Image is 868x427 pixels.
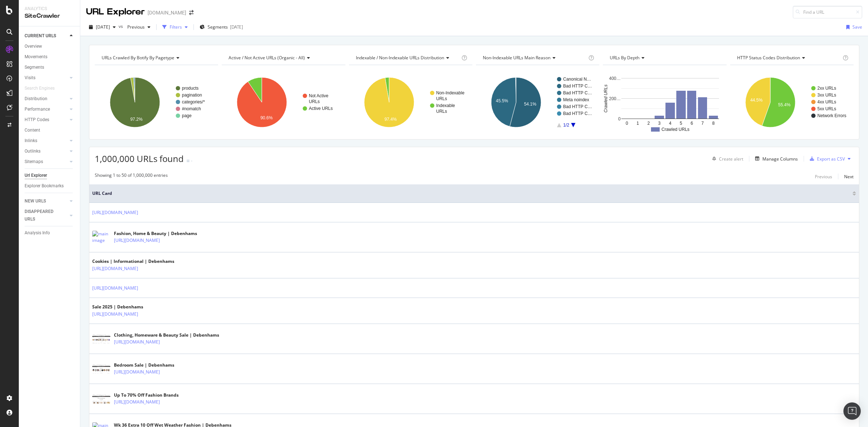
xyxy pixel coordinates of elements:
h4: Non-Indexable URLs Main Reason [481,52,587,64]
text: 400… [609,76,621,81]
a: NEW URLS [25,197,68,205]
span: 2025 Sep. 12th [96,24,110,30]
a: Segments [25,64,75,71]
span: vs [119,23,124,29]
text: URLs [436,96,447,101]
button: Segments[DATE] [197,21,246,33]
span: Previous [124,24,145,30]
img: main image [92,231,110,244]
div: Create alert [719,156,743,162]
h4: URLs Crawled By Botify By pagetype [100,52,212,64]
a: Explorer Bookmarks [25,182,75,190]
svg: A chart. [349,71,471,134]
a: Movements [25,53,75,61]
a: [URL][DOMAIN_NAME] [114,338,160,346]
button: Previous [815,172,832,181]
text: Active URLs [309,106,333,111]
text: Bad HTTP C… [563,104,592,109]
text: Network Errors [817,113,846,118]
button: Create alert [709,153,743,165]
div: Showing 1 to 50 of 1,000,000 entries [95,172,168,181]
div: Analytics [25,6,74,12]
text: 3xx URLs [817,93,836,98]
div: [DOMAIN_NAME] [148,9,186,16]
span: 1,000,000 URLs found [95,153,184,165]
a: [URL][DOMAIN_NAME] [92,209,138,216]
div: Cookies | Informational | Debenhams [92,258,174,265]
a: Distribution [25,95,68,103]
text: 8 [712,121,715,126]
img: Equal [187,160,190,162]
div: Explorer Bookmarks [25,182,64,190]
button: Next [844,172,854,181]
div: Open Intercom Messenger [843,402,861,420]
div: Inlinks [25,137,37,145]
div: Outlinks [25,148,41,155]
div: [DATE] [230,24,243,30]
div: A chart. [476,71,598,134]
span: URLs Crawled By Botify By pagetype [102,55,174,61]
text: 7 [702,121,704,126]
text: 5 [680,121,682,126]
span: HTTP Status Codes Distribution [737,55,800,61]
a: Content [25,127,75,134]
input: Find a URL [793,6,862,18]
div: Filters [170,24,182,30]
text: 1 [637,121,639,126]
h4: URLs by Depth [608,52,720,64]
img: main image [92,334,110,343]
h4: HTTP Status Codes Distribution [736,52,841,64]
div: Fashion, Home & Beauty | Debenhams [114,230,197,237]
text: 5xx URLs [817,106,836,111]
div: Search Engines [25,85,55,92]
text: 4xx URLs [817,99,836,104]
div: Sale 2025 | Debenhams [92,304,170,310]
div: URL Explorer [86,6,145,18]
div: Export as CSV [817,156,845,162]
span: Active / Not Active URLs (organic - all) [229,55,305,61]
div: A chart. [603,71,725,134]
text: 0 [626,121,628,126]
img: main image [92,394,110,403]
div: Performance [25,106,50,113]
span: Segments [208,24,228,30]
a: CURRENT URLS [25,32,68,40]
text: categories/* [182,99,205,104]
div: Next [844,174,854,180]
a: [URL][DOMAIN_NAME] [114,398,160,406]
div: Segments [25,64,44,71]
a: [URL][DOMAIN_NAME] [114,237,160,244]
text: Crawled URLs [661,127,689,132]
a: [URL][DOMAIN_NAME] [92,311,138,318]
text: Crawled URLs [604,85,609,112]
text: 44.5% [750,98,762,103]
text: Meta noindex [563,97,589,102]
div: DISAPPEARED URLS [25,208,61,223]
text: 200… [609,96,621,101]
text: Bad HTTP C… [563,111,592,116]
text: 4 [669,121,672,126]
div: A chart. [95,71,217,134]
div: Visits [25,74,35,82]
button: Save [843,21,862,33]
text: 45.5% [496,98,508,103]
div: Previous [815,174,832,180]
text: Bad HTTP C… [563,90,592,95]
text: 1/2 [563,123,569,128]
span: Indexable / Non-Indexable URLs distribution [356,55,444,61]
text: 6 [691,121,693,126]
text: 2 [647,121,650,126]
text: Bad HTTP C… [563,84,592,89]
span: URL Card [92,190,851,197]
h4: Active / Not Active URLs [227,52,339,64]
text: 0 [618,116,621,121]
div: A chart. [222,71,344,134]
button: Filters [159,21,191,33]
div: SiteCrawler [25,12,74,20]
a: Performance [25,106,68,113]
div: Save [852,24,862,30]
div: HTTP Codes [25,116,49,124]
text: #nomatch [182,106,201,111]
a: Sitemaps [25,158,68,166]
